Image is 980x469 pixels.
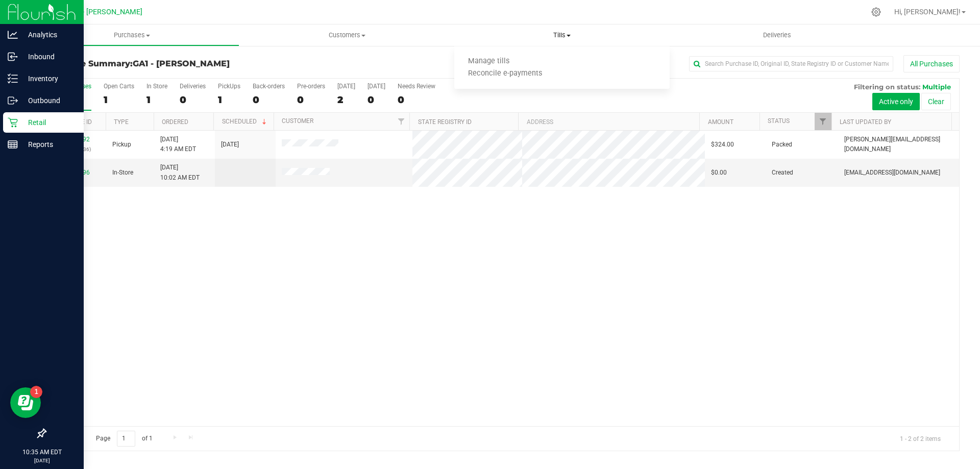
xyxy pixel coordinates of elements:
[418,118,472,126] a: State Registry ID
[903,55,960,72] button: All Purchases
[398,94,435,106] div: 0
[844,168,940,178] span: [EMAIL_ADDRESS][DOMAIN_NAME]
[8,73,18,84] inline-svg: Inventory
[815,113,831,130] a: Filter
[870,7,883,17] div: Manage settings
[160,163,200,182] span: [DATE] 10:02 AM EDT
[222,118,268,125] a: Scheduled
[218,83,240,90] div: PickUps
[297,94,325,106] div: 0
[218,94,240,106] div: 1
[454,24,669,46] a: Tills Manage tills Reconcile e-payments
[18,138,79,151] p: Reports
[104,83,134,90] div: Open Carts
[711,168,727,178] span: $0.00
[5,448,79,457] p: 10:35 AM EDT
[367,83,385,90] div: [DATE]
[337,83,355,90] div: [DATE]
[24,24,239,46] a: Purchases
[711,140,734,150] span: $324.00
[749,31,805,40] span: Deliveries
[367,94,385,106] div: 0
[253,83,285,90] div: Back-orders
[854,83,920,91] span: Filtering on status:
[104,94,134,106] div: 1
[160,135,196,154] span: [DATE] 4:19 AM EDT
[398,83,435,90] div: Needs Review
[297,83,325,90] div: Pre-orders
[221,140,239,150] span: [DATE]
[66,8,142,16] span: GA1 - [PERSON_NAME]
[18,51,79,63] p: Inbound
[8,117,18,128] inline-svg: Retail
[8,95,18,106] inline-svg: Outbound
[117,431,135,447] input: 1
[772,168,793,178] span: Created
[922,83,951,91] span: Multiple
[18,72,79,85] p: Inventory
[253,94,285,106] div: 0
[240,31,454,40] span: Customers
[146,94,167,106] div: 1
[892,431,949,446] span: 1 - 2 of 2 items
[18,29,79,41] p: Analytics
[921,93,951,110] button: Clear
[10,387,41,418] iframe: Resource center
[45,59,350,68] h3: Purchase Summary:
[112,140,131,150] span: Pickup
[894,8,961,16] span: Hi, [PERSON_NAME]!
[844,135,953,154] span: [PERSON_NAME][EMAIL_ADDRESS][DOMAIN_NAME]
[5,457,79,464] p: [DATE]
[180,94,206,106] div: 0
[112,168,133,178] span: In-Store
[8,139,18,150] inline-svg: Reports
[162,118,188,126] a: Ordered
[25,31,239,40] span: Purchases
[518,113,699,131] th: Address
[393,113,409,130] a: Filter
[282,117,313,125] a: Customer
[8,30,18,40] inline-svg: Analytics
[114,118,129,126] a: Type
[180,83,206,90] div: Deliveries
[87,431,161,447] span: Page of 1
[689,56,893,71] input: Search Purchase ID, Original ID, State Registry ID or Customer Name...
[8,52,18,62] inline-svg: Inbound
[18,94,79,107] p: Outbound
[18,116,79,129] p: Retail
[670,24,885,46] a: Deliveries
[872,93,920,110] button: Active only
[454,69,556,78] span: Reconcile e-payments
[768,117,790,125] a: Status
[454,31,669,40] span: Tills
[133,59,230,68] span: GA1 - [PERSON_NAME]
[708,118,733,126] a: Amount
[337,94,355,106] div: 2
[239,24,454,46] a: Customers
[30,386,42,398] iframe: Resource center unread badge
[840,118,891,126] a: Last Updated By
[146,83,167,90] div: In Store
[772,140,792,150] span: Packed
[454,57,523,66] span: Manage tills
